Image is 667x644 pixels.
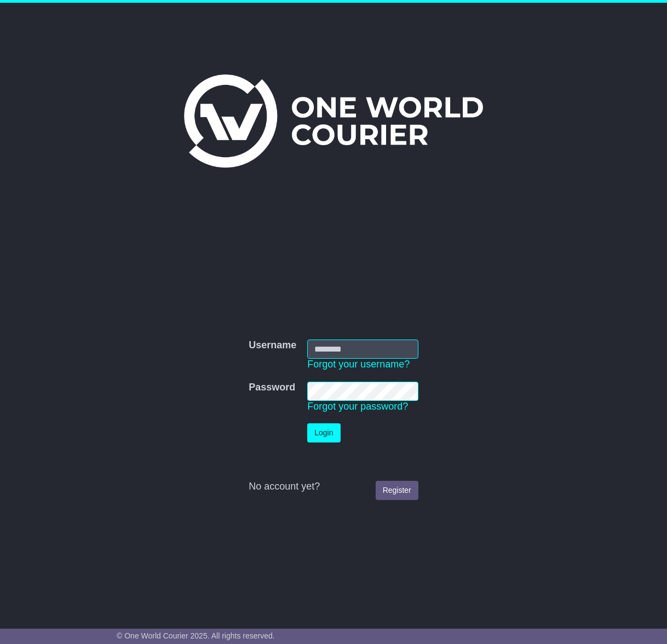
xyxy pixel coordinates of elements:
[184,74,483,168] img: One World
[117,631,275,640] span: © One World Courier 2025. All rights reserved.
[307,423,340,442] button: Login
[307,359,410,370] a: Forgot your username?
[249,481,418,493] div: No account yet?
[249,340,296,352] label: Username
[249,382,295,394] label: Password
[307,401,408,412] a: Forgot your password?
[376,481,418,500] a: Register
